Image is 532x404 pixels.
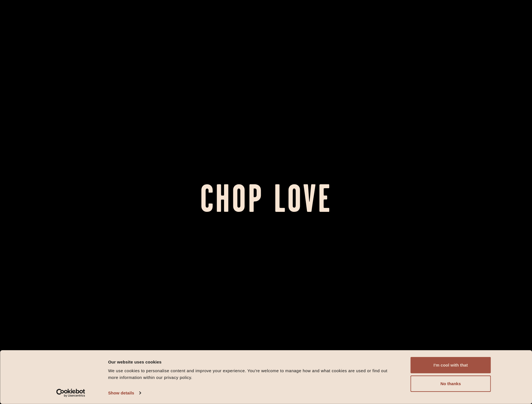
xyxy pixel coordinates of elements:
div: Our website uses cookies [108,358,398,365]
button: No thanks [411,376,491,392]
div: We use cookies to personalise content and improve your experience. You're welcome to manage how a... [108,367,398,381]
button: I'm cool with that [411,357,491,373]
a: Usercentrics Cookiebot - opens in a new window [46,389,95,397]
a: Show details [108,389,141,397]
